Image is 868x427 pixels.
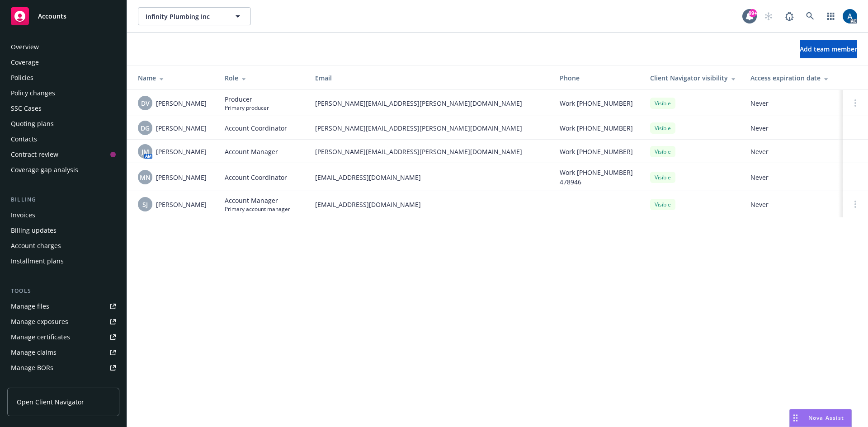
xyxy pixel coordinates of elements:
[800,40,857,58] button: Add team member
[7,345,119,360] a: Manage claims
[650,199,675,210] div: Visible
[11,40,39,54] div: Overview
[38,13,66,20] span: Accounts
[7,223,119,238] a: Billing updates
[801,7,819,25] a: Search
[225,205,290,213] span: Primary account manager
[7,330,119,344] a: Manage certificates
[7,286,119,296] div: Tools
[142,200,148,209] span: SJ
[7,376,119,390] a: Summary of insurance
[7,299,119,314] a: Manage files
[138,7,251,25] button: Infinity Plumbing Inc
[225,196,290,205] span: Account Manager
[11,86,55,100] div: Policy changes
[11,147,58,162] div: Contract review
[11,55,39,70] div: Coverage
[7,101,119,116] a: SSC Cases
[750,147,835,156] span: Never
[140,173,151,182] span: MN
[780,7,798,25] a: Report a Bug
[7,208,119,222] a: Invoices
[808,414,844,422] span: Nova Assist
[650,122,675,134] div: Visible
[225,147,278,156] span: Account Manager
[11,361,53,375] div: Manage BORs
[650,98,675,109] div: Visible
[7,254,119,268] a: Installment plans
[11,101,42,116] div: SSC Cases
[225,73,301,83] div: Role
[560,147,633,156] span: Work [PHONE_NUMBER]
[7,4,119,29] a: Accounts
[315,173,545,182] span: [EMAIL_ADDRESS][DOMAIN_NAME]
[156,123,207,133] span: [PERSON_NAME]
[650,172,675,183] div: Visible
[146,12,224,21] span: Infinity Plumbing Inc
[142,147,149,156] span: JM
[7,117,119,131] a: Quoting plans
[7,70,119,85] a: Policies
[7,361,119,375] a: Manage BORs
[225,123,287,133] span: Account Coordinator
[7,55,119,70] a: Coverage
[7,195,119,204] div: Billing
[17,397,84,407] span: Open Client Navigator
[843,9,857,23] img: photo
[11,254,64,268] div: Installment plans
[7,147,119,162] a: Contract review
[800,45,857,53] span: Add team member
[225,173,287,182] span: Account Coordinator
[7,314,119,329] a: Manage exposures
[749,9,757,17] div: 99+
[7,132,119,146] a: Contacts
[822,7,840,25] a: Switch app
[560,99,633,108] span: Work [PHONE_NUMBER]
[750,123,835,133] span: Never
[11,314,68,329] div: Manage exposures
[7,40,119,54] a: Overview
[156,147,207,156] span: [PERSON_NAME]
[11,132,37,146] div: Contacts
[225,104,269,112] span: Primary producer
[11,376,80,390] div: Summary of insurance
[141,99,150,108] span: DV
[750,173,835,182] span: Never
[11,117,54,131] div: Quoting plans
[11,163,78,177] div: Coverage gap analysis
[315,200,545,209] span: [EMAIL_ADDRESS][DOMAIN_NAME]
[650,146,675,157] div: Visible
[315,99,545,108] span: [PERSON_NAME][EMAIL_ADDRESS][PERSON_NAME][DOMAIN_NAME]
[11,223,57,238] div: Billing updates
[750,200,835,209] span: Never
[560,123,633,133] span: Work [PHONE_NUMBER]
[315,123,545,133] span: [PERSON_NAME][EMAIL_ADDRESS][PERSON_NAME][DOMAIN_NAME]
[11,70,33,85] div: Policies
[11,208,35,222] div: Invoices
[315,73,545,83] div: Email
[11,299,49,314] div: Manage files
[560,168,636,187] span: Work [PHONE_NUMBER] 478946
[225,94,269,104] span: Producer
[789,409,852,427] button: Nova Assist
[138,73,210,83] div: Name
[7,86,119,100] a: Policy changes
[11,330,70,344] div: Manage certificates
[11,345,57,360] div: Manage claims
[750,73,835,83] div: Access expiration date
[7,163,119,177] a: Coverage gap analysis
[750,99,835,108] span: Never
[156,99,207,108] span: [PERSON_NAME]
[7,239,119,253] a: Account charges
[759,7,778,25] a: Start snowing
[560,73,636,83] div: Phone
[156,200,207,209] span: [PERSON_NAME]
[156,173,207,182] span: [PERSON_NAME]
[11,239,61,253] div: Account charges
[315,147,545,156] span: [PERSON_NAME][EMAIL_ADDRESS][PERSON_NAME][DOMAIN_NAME]
[650,73,736,83] div: Client Navigator visibility
[141,123,150,133] span: DG
[790,409,801,427] div: Drag to move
